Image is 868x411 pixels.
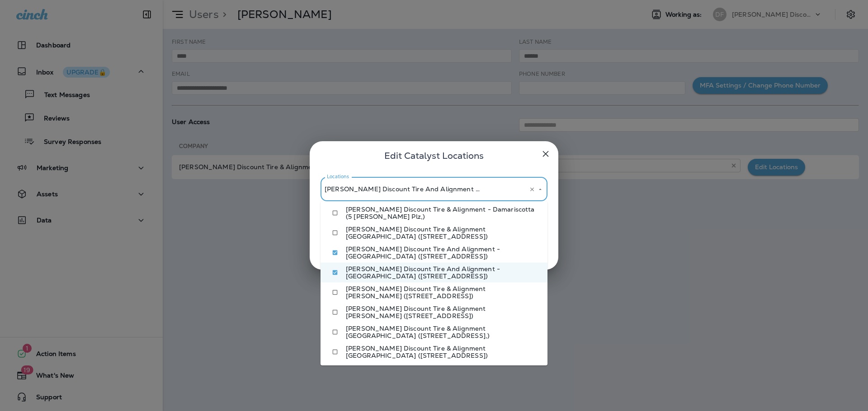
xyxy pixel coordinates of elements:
[527,185,537,194] button: Clear
[321,243,547,263] li: [PERSON_NAME] Discount Tire And Alignment - [GEOGRAPHIC_DATA] ([STREET_ADDRESS])
[537,145,555,163] button: close
[321,282,547,302] li: [PERSON_NAME] Discount Tire & Alignment [PERSON_NAME] ([STREET_ADDRESS])
[321,322,547,342] li: [PERSON_NAME] Discount Tire & Alignment [GEOGRAPHIC_DATA] ([STREET_ADDRESS],)
[321,302,547,322] li: [PERSON_NAME] Discount Tire & Alignment [PERSON_NAME] ([STREET_ADDRESS])
[384,148,484,163] span: Edit Catalyst Locations
[325,185,483,193] p: [PERSON_NAME] Discount Tire And Alignment - [GEOGRAPHIC_DATA] ([STREET_ADDRESS],) + 1 more
[321,203,547,223] li: [PERSON_NAME] Discount Tire & Alignment - Damariscotta (5 [PERSON_NAME] Plz,)
[321,263,547,282] li: [PERSON_NAME] Discount Tire And Alignment - [GEOGRAPHIC_DATA] ([STREET_ADDRESS])
[327,173,349,180] label: Locations
[321,223,547,243] li: [PERSON_NAME] Discount Tire & Alignment [GEOGRAPHIC_DATA] ([STREET_ADDRESS])
[536,185,544,194] button: Close
[321,342,547,362] li: [PERSON_NAME] Discount Tire & Alignment [GEOGRAPHIC_DATA] ([STREET_ADDRESS])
